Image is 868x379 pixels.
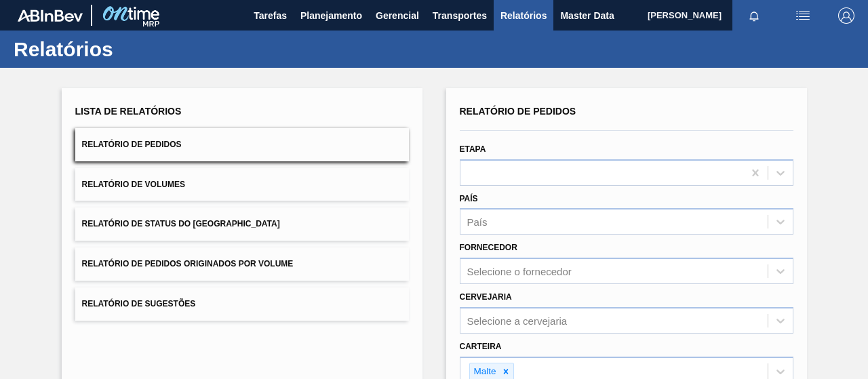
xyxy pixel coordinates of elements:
[82,140,182,149] span: Relatório de Pedidos
[14,41,254,57] h1: Relatórios
[732,6,776,25] button: Notificações
[460,342,502,351] label: Carteira
[460,292,512,302] label: Cervejaria
[82,180,185,189] span: Relatório de Volumes
[795,7,811,24] img: userActions
[75,128,409,161] button: Relatório de Pedidos
[460,243,517,252] label: Fornecedor
[75,168,409,201] button: Relatório de Volumes
[460,106,576,117] span: Relatório de Pedidos
[433,7,487,24] span: Transportes
[300,7,362,24] span: Planejamento
[460,194,478,203] label: País
[467,266,572,277] div: Selecione o fornecedor
[75,247,409,281] button: Relatório de Pedidos Originados por Volume
[75,287,409,321] button: Relatório de Sugestões
[18,9,83,22] img: TNhmsLtSVTkK8tSr43FrP2fwEKptu5GPRR3wAAAABJRU5ErkJggg==
[82,299,196,308] span: Relatório de Sugestões
[500,7,547,24] span: Relatórios
[467,315,568,326] div: Selecione a cervejaria
[460,144,486,154] label: Etapa
[467,216,488,228] div: País
[254,7,287,24] span: Tarefas
[838,7,854,24] img: Logout
[82,259,294,268] span: Relatório de Pedidos Originados por Volume
[75,207,409,241] button: Relatório de Status do [GEOGRAPHIC_DATA]
[376,7,419,24] span: Gerencial
[560,7,614,24] span: Master Data
[82,219,280,228] span: Relatório de Status do [GEOGRAPHIC_DATA]
[75,106,182,117] span: Lista de Relatórios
